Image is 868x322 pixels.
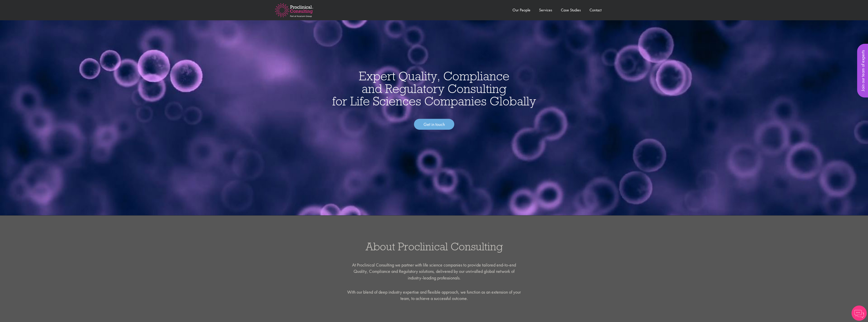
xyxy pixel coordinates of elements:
a: Contact [589,7,601,13]
a: Case Studies [561,7,581,13]
a: Our People [512,7,530,13]
a: Services [539,7,552,13]
h1: Expert Quality, Compliance and Regulatory Consulting for Life Sciences Companies Globally [5,70,863,107]
a: Get in touch [414,119,454,130]
img: Chatbot [852,306,867,321]
p: At Proclinical Consulting we partner with life science companies to provide tailored end-to-end Q... [347,262,522,281]
h3: About Proclinical Consulting [5,241,863,252]
p: With our blend of deep industry expertise and flexible approach, we function as an extension of y... [347,289,522,302]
